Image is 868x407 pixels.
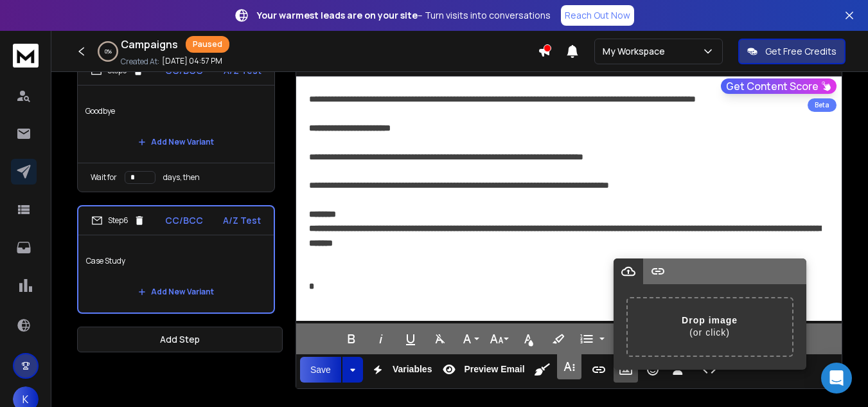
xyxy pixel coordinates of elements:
[808,98,837,112] div: Beta
[257,9,551,22] p: – Turn visits into conversations
[13,44,39,68] img: logo
[121,37,178,52] h1: Campaigns
[390,364,435,375] span: Variables
[121,57,159,67] p: Created At:
[643,258,673,284] button: By URL
[77,327,283,352] button: Add Step
[721,78,837,94] button: Get Content Score
[610,326,634,352] button: Unordered List
[105,48,112,55] p: 0 %
[366,357,435,383] button: Variables
[738,39,846,64] button: Get Free Credits
[223,214,261,227] p: A/Z Test
[91,172,117,183] p: Wait for
[437,357,527,383] button: Preview Email
[603,45,670,58] p: My Workspace
[821,363,852,393] div: Open Intercom Messenger
[626,297,793,357] div: (or click)
[561,5,634,26] a: Reach Out Now
[91,215,145,226] div: Step 6
[128,279,224,305] button: Add New Variant
[300,357,341,383] button: Save
[77,205,275,314] li: Step6CC/BCCA/Z TestCase StudyAdd New Variant
[77,56,275,192] li: Step5CC/BCCA/Z TestGoodbyeAdd New VariantWait fordays, then
[614,258,643,284] button: Upload Image
[162,56,222,66] p: [DATE] 04:57 PM
[128,129,224,155] button: Add New Variant
[565,9,630,22] p: Reach Out Now
[86,243,266,279] p: Case Study
[163,172,200,183] p: days, then
[257,9,418,21] strong: Your warmest leads are on your site
[186,36,229,53] div: Paused
[765,45,837,58] p: Get Free Credits
[461,364,527,375] span: Preview Email
[165,214,203,227] p: CC/BCC
[85,93,267,129] p: Goodbye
